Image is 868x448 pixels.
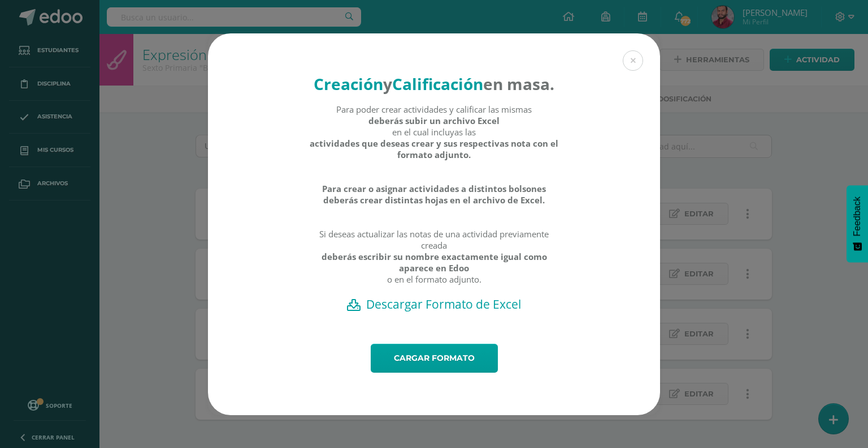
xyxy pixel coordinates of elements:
a: Cargar formato [371,344,498,373]
a: Descargar Formato de Excel [228,296,640,312]
strong: actividades que deseas crear y sus respectivas nota con el formato adjunto. [309,138,559,160]
button: Feedback - Mostrar encuesta [847,185,868,262]
div: Para poder crear actividades y calificar las mismas en el cual incluyas las Si deseas actualizar ... [309,104,559,296]
strong: y [383,73,392,95]
strong: Para crear o asignar actividades a distintos bolsones deberás crear distintas hojas en el archivo... [309,183,559,206]
strong: deberás escribir su nombre exactamente igual como aparece en Edoo [309,251,559,274]
strong: Calificación [392,73,483,95]
strong: Creación [314,73,383,95]
button: Close (Esc) [623,50,643,71]
strong: deberás subir un archivo Excel [368,115,500,126]
span: Feedback [852,197,862,236]
h4: en masa. [309,73,559,95]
